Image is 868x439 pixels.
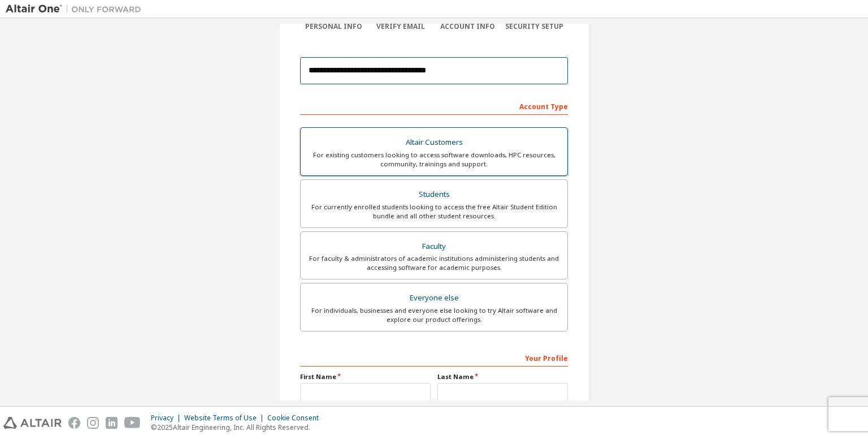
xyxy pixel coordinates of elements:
[307,306,561,324] div: For individuals, businesses and everyone else looking to try Altair software and explore our prod...
[437,372,568,381] label: Last Name
[307,150,561,169] div: For existing customers looking to access software downloads, HPC resources, community, trainings ...
[307,290,561,306] div: Everyone else
[300,97,568,115] div: Account Type
[151,423,325,432] p: © 2025 Altair Engineering, Inc. All Rights Reserved.
[501,22,568,31] div: Security Setup
[68,417,80,429] img: facebook.svg
[307,135,561,150] div: Altair Customers
[184,414,267,423] div: Website Terms of Use
[124,417,141,429] img: youtube.svg
[307,187,561,203] div: Students
[367,22,435,31] div: Verify Email
[300,372,431,381] label: First Name
[3,417,62,429] img: altair_logo.svg
[6,3,147,15] img: Altair One
[267,414,325,423] div: Cookie Consent
[300,348,568,367] div: Your Profile
[106,417,118,429] img: linkedin.svg
[87,417,99,429] img: instagram.svg
[307,239,561,255] div: Faculty
[307,254,561,272] div: For faculty & administrators of academic institutions administering students and accessing softwa...
[434,22,501,31] div: Account Info
[151,414,184,423] div: Privacy
[300,22,367,31] div: Personal Info
[307,203,561,221] div: For currently enrolled students looking to access the free Altair Student Edition bundle and all ...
